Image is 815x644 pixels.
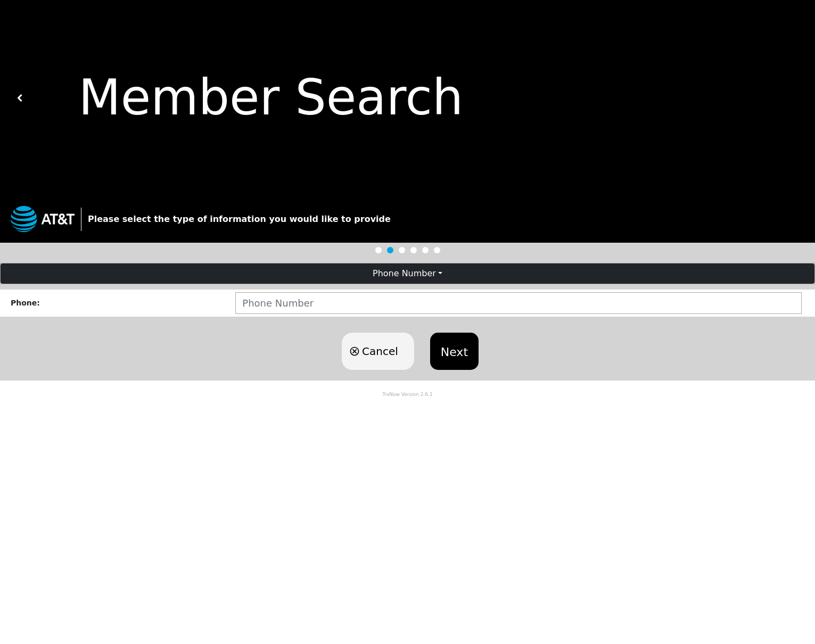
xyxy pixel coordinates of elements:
img: trx now logo [11,206,75,232]
button: Next [430,333,479,370]
input: Phone Number [235,292,802,314]
button: Cancel [342,333,414,370]
div: Phone : [11,298,235,309]
img: white carat left [17,94,24,102]
span: Cancel [362,343,398,359]
button: Phone Number [1,263,814,284]
div: Member Search [24,61,799,135]
strong: Please select the type of information you would like to provide [88,214,391,224]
